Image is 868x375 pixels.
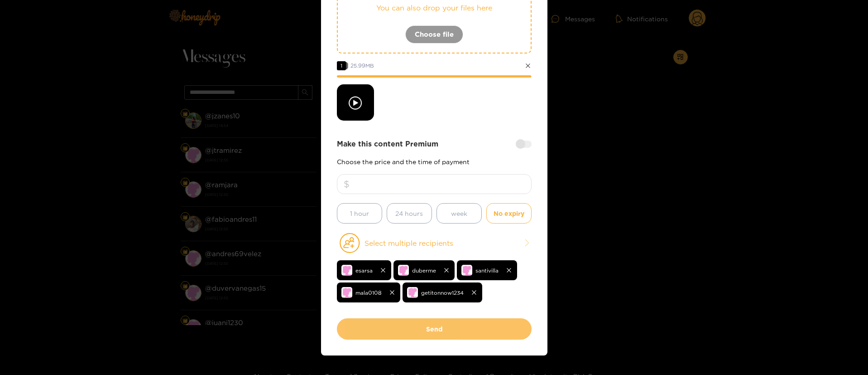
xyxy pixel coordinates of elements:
[486,203,532,224] button: No expiry
[355,287,382,298] span: mala0108
[451,208,467,219] span: week
[355,265,373,276] span: esarsa
[412,265,436,276] span: duberme
[407,287,418,298] img: no-avatar.png
[461,265,472,276] img: no-avatar.png
[494,208,524,219] span: No expiry
[341,265,352,276] img: no-avatar.png
[405,25,463,44] button: Choose file
[350,63,374,68] span: 25.99 MB
[475,265,499,276] span: santivilla
[337,233,532,253] button: Select multiple recipients
[356,3,513,13] p: You can also drop your files here
[395,208,423,219] span: 24 hours
[337,318,532,340] button: Send
[350,208,369,219] span: 1 hour
[387,203,432,224] button: 24 hours
[341,287,352,298] img: no-avatar.png
[337,158,532,165] p: Choose the price and the time of payment
[337,203,382,224] button: 1 hour
[421,287,464,298] span: getitonnow1234
[337,61,346,70] span: 1
[436,203,482,224] button: week
[337,139,438,149] strong: Make this content Premium
[398,265,409,276] img: no-avatar.png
